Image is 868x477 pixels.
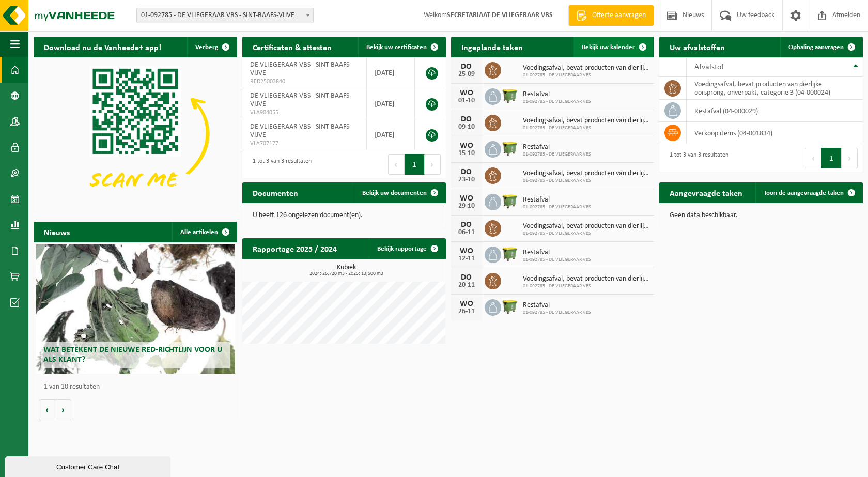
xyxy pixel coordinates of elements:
[523,125,649,131] span: 01-092785 - DE VLIEGERAAR VBS
[456,308,477,315] div: 26-11
[247,271,446,276] span: 2024: 26,720 m3 - 2025: 13,500 m3
[764,190,844,196] span: Toon de aangevraagde taken
[456,203,477,210] div: 29-10
[250,61,351,77] span: DE VLIEGERAAR VBS - SINT-BAAFS-VIJVE
[362,190,427,196] span: Bekijk uw documenten
[242,37,342,57] h2: Certificaten & attesten
[39,399,55,420] button: Vorige
[137,8,313,23] span: 01-092785 - DE VLIEGERAAR VBS - SINT-BAAFS-VIJVE
[582,44,635,51] span: Bekijk uw kalender
[250,123,351,139] span: DE VLIEGERAAR VBS - SINT-BAAFS-VIJVE
[822,148,842,168] button: 1
[247,153,312,176] div: 1 tot 3 van 3 resultaten
[250,78,359,86] span: RED25003840
[172,222,236,242] a: Alle artikelen
[34,222,80,242] h2: Nieuws
[250,109,359,117] span: VLA904055
[523,72,649,79] span: 01-092785 - DE VLIEGERAAR VBS
[788,44,844,51] span: Ophaling aanvragen
[501,298,519,315] img: WB-1100-HPE-GN-51
[43,346,222,364] span: Wat betekent de nieuwe RED-richtlijn voor u als klant?
[523,204,591,210] span: 01-092785 - DE VLIEGERAAR VBS
[456,194,477,203] div: WO
[501,87,519,104] img: WB-1100-HPE-GN-51
[568,5,654,26] a: Offerte aanvragen
[253,212,436,219] p: U heeft 126 ongelezen document(en).
[501,192,519,210] img: WB-1100-HPE-GN-51
[366,44,427,51] span: Bekijk uw certificaten
[242,182,308,203] h2: Documenten
[405,154,425,175] button: 1
[523,283,649,289] span: 01-092785 - DE VLIEGERAAR VBS
[44,383,232,391] p: 1 van 10 resultaten
[842,148,858,168] button: Next
[367,88,415,119] td: [DATE]
[574,37,653,57] a: Bekijk uw kalender
[5,454,173,477] iframe: chat widget
[694,63,724,71] span: Afvalstof
[250,140,359,148] span: VLA707177
[501,245,519,263] img: WB-1100-HPE-GN-51
[590,10,648,21] span: Offerte aanvragen
[456,247,477,255] div: WO
[456,63,477,71] div: DO
[354,182,445,203] a: Bekijk uw documenten
[456,300,477,308] div: WO
[456,150,477,157] div: 15-10
[425,154,441,175] button: Next
[447,11,553,19] strong: SECRETARIAAT DE VLIEGERAAR VBS
[670,212,853,219] p: Geen data beschikbaar.
[242,238,347,258] h2: Rapportage 2025 / 2024
[523,230,649,237] span: 01-092785 - DE VLIEGERAAR VBS
[523,117,649,125] span: Voedingsafval, bevat producten van dierlijke oorsprong, onverpakt, categorie 3
[55,399,71,420] button: Volgende
[195,44,218,51] span: Verberg
[664,147,729,170] div: 1 tot 3 van 3 resultaten
[523,222,649,230] span: Voedingsafval, bevat producten van dierlijke oorsprong, onverpakt, categorie 3
[805,148,822,168] button: Previous
[456,282,477,289] div: 20-11
[523,170,649,178] span: Voedingsafval, bevat producten van dierlijke oorsprong, onverpakt, categorie 3
[456,221,477,229] div: DO
[34,57,237,210] img: Download de VHEPlus App
[780,37,862,57] a: Ophaling aanvragen
[456,71,477,78] div: 25-09
[523,310,591,316] span: 01-092785 - DE VLIEGERAAR VBS
[687,77,863,100] td: voedingsafval, bevat producten van dierlijke oorsprong, onverpakt, categorie 3 (04-000024)
[456,229,477,236] div: 06-11
[388,154,405,175] button: Previous
[36,244,235,374] a: Wat betekent de nieuwe RED-richtlijn voor u als klant?
[187,37,236,57] button: Verberg
[451,37,533,57] h2: Ingeplande taken
[523,249,591,257] span: Restafval
[34,37,172,57] h2: Download nu de Vanheede+ app!
[659,182,753,203] h2: Aangevraagde taken
[523,90,591,99] span: Restafval
[523,99,591,105] span: 01-092785 - DE VLIEGERAAR VBS
[523,143,591,151] span: Restafval
[250,92,351,108] span: DE VLIEGERAAR VBS - SINT-BAAFS-VIJVE
[369,238,445,259] a: Bekijk rapportage
[367,57,415,88] td: [DATE]
[523,178,649,184] span: 01-092785 - DE VLIEGERAAR VBS
[523,257,591,263] span: 01-092785 - DE VLIEGERAAR VBS
[687,100,863,122] td: restafval (04-000029)
[456,273,477,282] div: DO
[456,115,477,124] div: DO
[456,142,477,150] div: WO
[367,119,415,150] td: [DATE]
[523,301,591,310] span: Restafval
[247,264,446,276] h3: Kubiek
[456,168,477,176] div: DO
[456,255,477,263] div: 12-11
[523,151,591,158] span: 01-092785 - DE VLIEGERAAR VBS
[523,275,649,283] span: Voedingsafval, bevat producten van dierlijke oorsprong, onverpakt, categorie 3
[456,176,477,183] div: 23-10
[523,64,649,72] span: Voedingsafval, bevat producten van dierlijke oorsprong, onverpakt, categorie 3
[456,124,477,131] div: 09-10
[456,89,477,97] div: WO
[358,37,445,57] a: Bekijk uw certificaten
[659,37,735,57] h2: Uw afvalstoffen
